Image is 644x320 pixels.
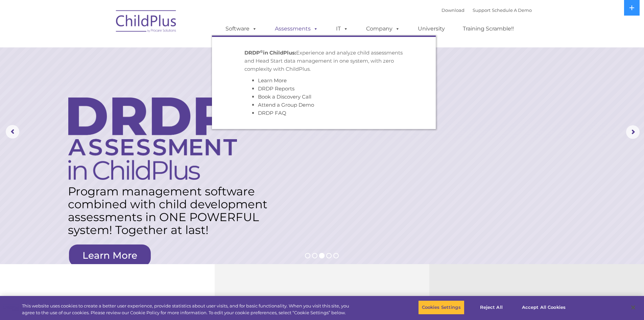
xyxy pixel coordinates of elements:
[473,7,491,13] a: Support
[411,22,452,36] a: University
[258,110,286,116] a: DRDP FAQ
[442,7,532,13] font: |
[258,77,287,84] a: Learn More
[268,22,325,36] a: Assessments
[94,72,123,78] span: Phone number
[69,244,151,266] a: Learn More
[68,97,237,180] img: DRDP Assessment in ChildPlus
[456,22,521,36] a: Training Scramble!!
[260,49,263,54] sup: ©
[244,49,296,56] strong: DRDP in ChildPlus:
[22,303,354,316] div: This website uses cookies to create a better user experience, provide statistics about user visit...
[470,300,512,315] button: Reject All
[94,45,115,50] span: Last name
[518,300,569,315] button: Accept All Cookies
[244,49,403,73] p: Experience and analyze child assessments and Head Start data management in one system, with zero ...
[492,7,532,13] a: Schedule A Demo
[258,93,311,100] a: Book a Discovery Call
[68,185,274,236] rs-layer: Program management software combined with child development assessments in ONE POWERFUL system! T...
[329,22,355,36] a: IT
[626,300,641,315] button: Close
[359,22,407,36] a: Company
[258,102,314,108] a: Attend a Group Demo
[418,300,464,315] button: Cookies Settings
[219,22,264,36] a: Software
[442,7,464,13] a: Download
[113,5,180,39] img: ChildPlus by Procare Solutions
[258,85,294,92] a: DRDP Reports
